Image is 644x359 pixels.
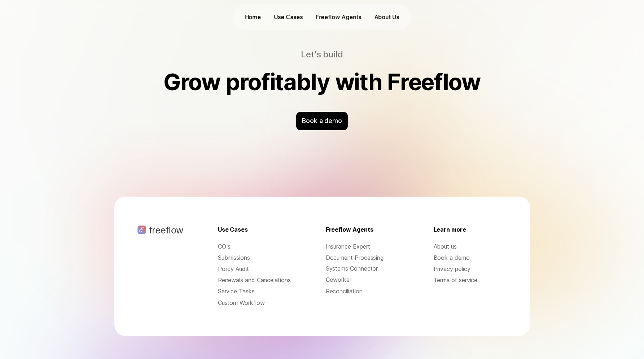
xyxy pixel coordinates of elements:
p: Book a demo [302,116,342,126]
p: Freeflow Agents [316,13,361,21]
div: Book a demo [296,112,348,130]
a: Privacy policy [434,265,507,273]
div: Document Processing [326,254,399,262]
a: Freeflow Agents [312,12,365,23]
a: About us [434,242,507,251]
button: COIs [218,242,291,251]
button: Renewals and Cancelations [218,276,291,284]
a: About Us [371,12,403,23]
a: Book a demo [434,254,507,262]
p: Use Cases [218,226,248,234]
button: Custom Workflow [218,299,291,307]
div: Insurance Expert [326,242,399,251]
p: Let's build [149,48,495,61]
button: Policy Audit [218,265,291,273]
p: Learn more [434,226,466,234]
div: Systems Connector [326,264,399,273]
h2: Grow profitably with Freeflow [149,69,495,95]
p: Home [245,13,261,21]
a: Terms of service [434,276,507,284]
p: Use Cases [274,13,303,21]
div: Coworker [326,276,399,284]
button: Submissions [218,254,291,262]
button: Use Cases [271,12,306,23]
button: Service Tasks [218,287,291,295]
p: freeflow [149,226,183,235]
p: About Us [374,13,399,21]
div: Reconciliation [326,287,399,295]
p: Freeflow Agents [326,226,373,234]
